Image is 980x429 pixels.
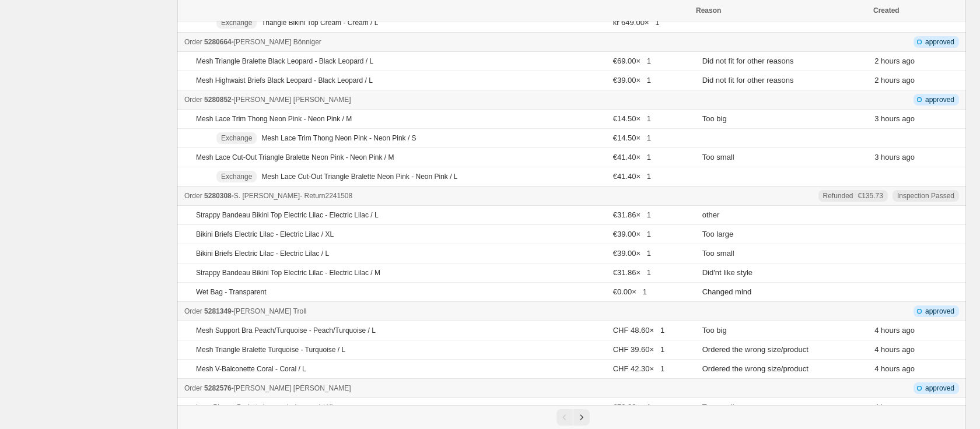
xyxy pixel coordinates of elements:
span: €14.50 × 1 [613,133,651,142]
span: [PERSON_NAME] Bönniger [234,38,321,46]
p: Triangle Bikini Top Cream - Cream / L [261,18,378,27]
span: CHF 39.60 × 1 [613,345,665,354]
span: 5280308 [204,192,232,200]
p: Mesh Lace Cut-Out Triangle Bralette Neon Pink - Neon Pink / M [196,153,394,162]
div: - [184,94,695,106]
time: Thursday, August 21, 2025 at 10:57:29 AM [874,326,915,335]
td: Too small [699,148,871,167]
span: S. [PERSON_NAME] [234,192,300,200]
p: Strappy Bandeau Bikini Top Electric Lilac - Electric Lilac / M [196,268,380,277]
td: Did'nt like style [699,263,871,283]
time: Thursday, August 21, 2025 at 10:57:29 AM [874,364,915,373]
span: kr 649.00 × 1 [613,18,660,27]
div: - [184,305,695,317]
span: - Return 2241508 [300,192,352,200]
span: 5281349 [204,307,232,315]
span: Order [184,96,202,104]
p: Bikini Briefs Electric Lilac - Electric Lilac / XL [196,230,334,239]
p: Mesh Lace Trim Thong Neon Pink - Neon Pink / S [261,133,416,143]
span: Exchange [221,172,252,181]
span: approved [925,37,954,47]
td: other [699,206,871,225]
span: €79.00 × 1 [613,403,651,412]
td: Did not fit for other reasons [699,52,871,71]
time: Thursday, August 21, 2025 at 1:20:20 PM [874,57,915,65]
time: Thursday, August 21, 2025 at 1:20:20 PM [874,76,915,85]
td: Ordered the wrong size/product [699,360,871,379]
span: €41.40 × 1 [613,153,651,161]
div: Refunded [823,191,883,201]
span: Order [184,307,202,315]
div: - [184,36,695,48]
span: Order [184,192,202,200]
span: Order [184,384,202,392]
time: Thursday, August 21, 2025 at 10:52:24 AM [874,403,915,412]
span: €69.00 × 1 [613,57,651,65]
p: Mesh Lace Cut-Out Triangle Bralette Neon Pink - Neon Pink / L [261,172,457,181]
time: Thursday, August 21, 2025 at 10:57:29 AM [874,345,915,354]
td: Ordered the wrong size/product [699,340,871,360]
span: 5280852 [204,96,232,104]
span: 5282576 [204,384,232,392]
span: Exchange [221,133,252,143]
span: €14.50 × 1 [613,114,651,123]
span: €31.86 × 1 [613,210,651,219]
button: Next [573,409,590,426]
span: Reason [696,6,721,15]
span: approved [925,307,954,316]
p: Mesh Triangle Bralette Black Leopard - Black Leopard / L [196,57,373,66]
p: Lace Plunge Bralette Leopard - Leopard / XL [196,403,335,412]
p: Mesh Triangle Bralette Turquoise - Turquoise / L [196,345,345,354]
td: Too big [699,321,871,340]
span: €41.40 × 1 [613,172,651,181]
span: €39.00 × 1 [613,230,651,238]
span: Order [184,38,202,46]
span: €135.73 [858,191,883,201]
span: Inspection Passed [897,191,954,201]
span: [PERSON_NAME] [PERSON_NAME] [234,384,351,392]
td: Too large [699,225,871,244]
span: €31.86 × 1 [613,268,651,277]
p: Mesh Lace Trim Thong Neon Pink - Neon Pink / M [196,114,352,124]
td: Too big [699,110,871,129]
span: CHF 42.30 × 1 [613,364,665,373]
p: Mesh Support Bra Peach/Turquoise - Peach/Turquoise / L [196,326,376,335]
span: €39.00 × 1 [613,76,651,85]
span: €39.00 × 1 [613,249,651,258]
span: [PERSON_NAME] [PERSON_NAME] [234,96,351,104]
time: Thursday, August 21, 2025 at 12:00:24 PM [874,153,915,161]
span: €0.00 × 1 [613,287,647,296]
p: Mesh V-Balconette Coral - Coral / L [196,364,306,374]
span: Created [873,6,900,15]
p: Mesh Highwaist Briefs Black Leopard - Black Leopard / L [196,76,373,85]
span: [PERSON_NAME] Troll [234,307,307,315]
p: Bikini Briefs Electric Lilac - Electric Lilac / L [196,249,329,258]
div: - [184,190,695,202]
time: Thursday, August 21, 2025 at 12:00:24 PM [874,114,915,123]
td: Too small [699,398,871,417]
td: Did not fit for other reasons [699,71,871,90]
p: Strappy Bandeau Bikini Top Electric Lilac - Electric Lilac / L [196,210,379,220]
span: 5280664 [204,38,232,46]
span: approved [925,95,954,104]
p: Wet Bag - Transparent [196,287,267,297]
span: Exchange [221,18,252,27]
nav: Pagination [177,405,966,429]
span: approved [925,384,954,393]
div: - [184,382,695,394]
span: CHF 48.60 × 1 [613,326,665,335]
td: Changed mind [699,283,871,302]
td: Too small [699,244,871,263]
